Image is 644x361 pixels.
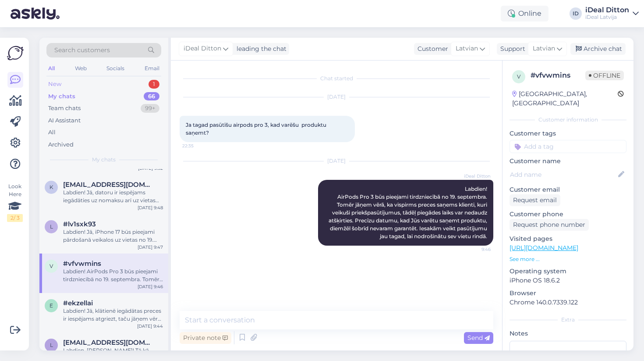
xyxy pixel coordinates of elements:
[510,219,589,231] div: Request phone number
[50,263,53,269] span: v
[458,173,491,179] span: iDeal Ditton
[7,182,23,222] div: Look Here
[585,71,624,80] span: Offline
[510,129,626,138] p: Customer tags
[50,184,53,190] span: k
[510,267,626,276] p: Operating system
[510,234,626,243] p: Visited pages
[510,298,626,307] p: Chrome 140.0.7339.122
[144,92,159,101] div: 66
[510,276,626,285] p: iPhone OS 18.6.2
[510,210,626,219] p: Customer phone
[138,204,163,211] div: [DATE] 9:48
[510,194,560,206] div: Request email
[531,70,585,81] div: # vfvwmins
[50,342,53,348] span: l
[585,7,629,14] div: iDeal Ditton
[63,339,154,347] span: laura.neilande10@inbox.lv
[149,80,159,89] div: 1
[570,43,626,55] div: Archive chat
[467,334,490,342] span: Send
[585,14,629,21] div: iDeal Latvija
[512,89,618,108] div: [GEOGRAPHIC_DATA], [GEOGRAPHIC_DATA]
[458,246,491,253] span: 9:46
[46,63,57,74] div: All
[510,244,578,252] a: [URL][DOMAIN_NAME]
[63,189,163,204] div: Labdien! Jā, datoru ir iespējams iegādāties uz nomaksu arī uz vietas veikalā. Papildus tam, mēs v...
[73,63,88,74] div: Web
[48,92,75,101] div: My chats
[184,44,221,54] span: iDeal Ditton
[48,128,56,137] div: All
[105,63,126,74] div: Socials
[510,185,626,194] p: Customer email
[48,140,74,149] div: Archived
[456,44,478,54] span: Latvian
[7,45,24,61] img: Askly Logo
[63,228,163,244] div: Labdien! Jā, iPhone 17 būs pieejami pārdošanā veikalos uz vietas no 19. septembra. Tomēr, ņemot v...
[233,44,287,54] div: leading the chat
[497,44,525,54] div: Support
[510,140,626,153] input: Add a tag
[180,332,231,344] div: Private note
[63,220,96,228] span: #lv1sxk93
[180,93,493,101] div: [DATE]
[510,255,626,263] p: See more ...
[510,316,626,324] div: Extra
[92,156,116,164] span: My chats
[414,44,448,54] div: Customer
[510,329,626,338] p: Notes
[138,244,163,250] div: [DATE] 9:47
[50,223,53,230] span: l
[54,46,110,55] span: Search customers
[510,116,626,124] div: Customer information
[570,7,582,20] div: ID
[48,116,81,125] div: AI Assistant
[510,170,616,179] input: Add name
[585,7,639,21] a: iDeal DittoniDeal Latvija
[63,307,163,323] div: Labdien! Jā, klātienē iegādātas preces ir iespējams atgriezt, taču jāņem vērā daži nosacījumi: - ...
[48,104,81,113] div: Team chats
[63,260,101,268] span: #vfvwmins
[533,44,555,54] span: Latvian
[63,181,154,189] span: karklina.karlina@gamil.com
[48,80,61,89] div: New
[510,289,626,298] p: Browser
[7,214,23,222] div: 2 / 3
[63,268,163,283] div: Labdien! AirPods Pro 3 būs pieejami tirdzniecībā no 19. septembra. Tomēr jāņem vērā, ka vispirms ...
[141,104,159,113] div: 99+
[143,63,161,74] div: Email
[63,299,93,307] span: #ekzellai
[510,157,626,166] p: Customer name
[180,157,493,165] div: [DATE]
[501,6,548,21] div: Online
[517,73,520,80] span: v
[138,283,163,290] div: [DATE] 9:46
[50,302,53,309] span: e
[182,143,215,149] span: 22:35
[329,186,488,239] span: Labdien! AirPods Pro 3 būs pieejami tirdzniecībā no 19. septembra. Tomēr jāņem vērā, ka vispirms ...
[137,323,163,329] div: [DATE] 9:44
[186,122,328,136] span: Ja tagad pasūtīšu airpods pro 3, kad varēšu produktu saņemt?
[180,75,493,82] div: Chat started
